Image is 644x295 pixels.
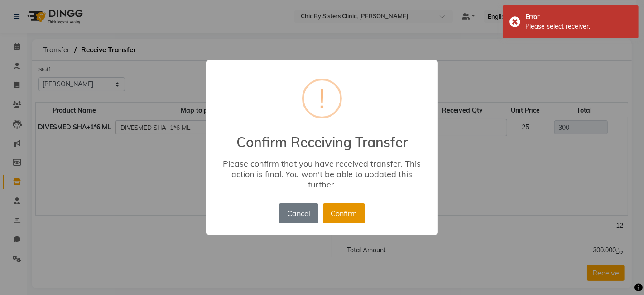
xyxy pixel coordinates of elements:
div: Please select receiver. [525,22,632,31]
div: Please confirm that you have received transfer, This action is final. You won't be able to update... [219,158,425,190]
div: ! [319,80,325,117]
h2: Confirm Receiving Transfer [206,123,438,150]
div: Error [525,12,632,22]
button: Confirm [323,203,365,223]
button: Cancel [279,203,318,223]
